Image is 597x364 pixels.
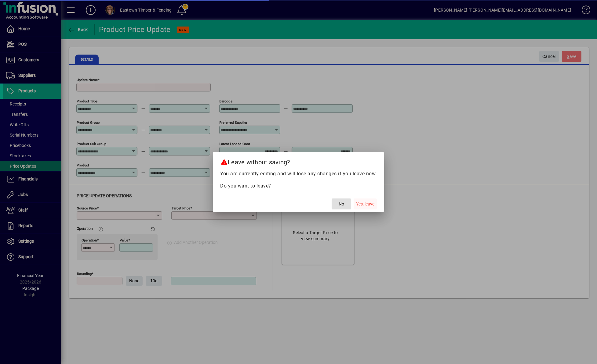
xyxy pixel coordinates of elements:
[354,198,377,209] button: Yes, leave
[220,170,377,177] p: You are currently editing and will lose any changes if you leave now.
[213,152,384,170] h2: Leave without saving?
[220,182,377,190] p: Do you want to leave?
[356,201,374,207] span: Yes, leave
[332,198,351,209] button: No
[339,201,344,207] span: No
